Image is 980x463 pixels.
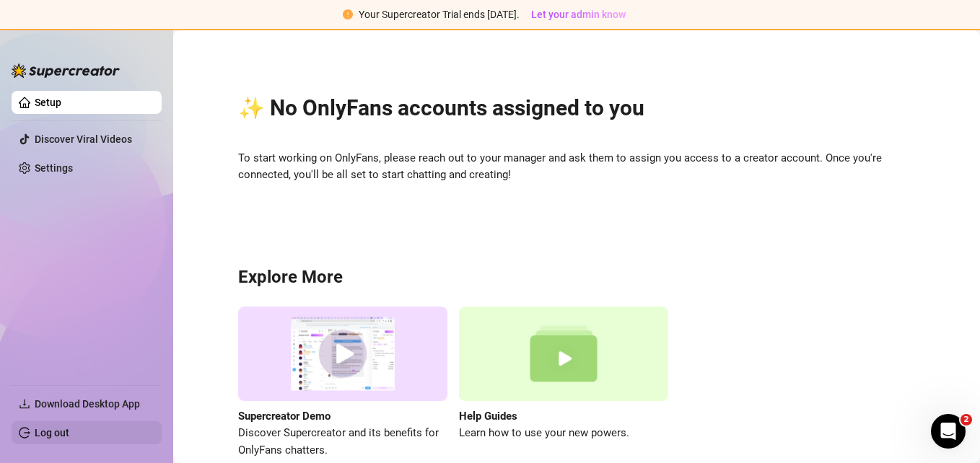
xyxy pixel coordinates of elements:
span: Let your admin know [531,9,626,20]
strong: Supercreator Demo [238,410,331,423]
span: Discover Supercreator and its benefits for OnlyFans chatters. [238,425,447,459]
span: Download Desktop App [35,398,140,410]
button: Let your admin know [525,6,631,23]
span: To start working on OnlyFans, please reach out to your manager and ask them to assign you access ... [238,150,915,184]
a: Setup [35,97,61,108]
span: download [19,398,30,410]
h2: ✨ No OnlyFans accounts assigned to you [238,94,915,122]
span: Your Supercreator Trial ends [DATE]. [359,9,520,20]
a: Settings [35,162,73,174]
iframe: Intercom live chat [931,414,966,449]
h3: Explore More [238,266,915,289]
span: exclamation-circle [343,9,353,19]
a: Supercreator DemoDiscover Supercreator and its benefits for OnlyFans chatters. [238,307,447,459]
strong: Help Guides [459,410,517,423]
a: Discover Viral Videos [35,133,132,145]
a: Help GuidesLearn how to use your new powers. [459,307,668,459]
a: Log out [35,427,69,438]
img: logo-BBDzfeDw.svg [12,63,120,78]
img: help guides [459,307,668,401]
img: supercreator demo [238,307,447,401]
span: Learn how to use your new powers. [459,425,668,442]
span: 2 [961,414,972,425]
